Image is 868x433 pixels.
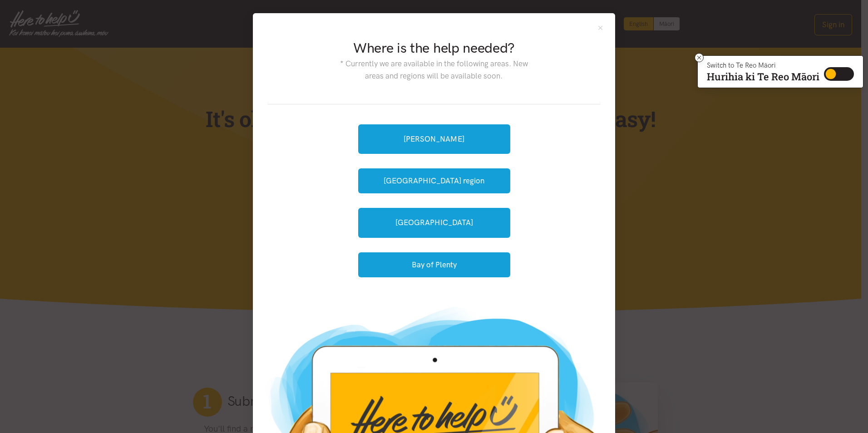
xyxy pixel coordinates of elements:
[358,252,510,277] button: Bay of Plenty
[335,58,532,82] p: * Currently we are available in the following areas. New areas and regions will be available soon.
[358,208,510,237] a: [GEOGRAPHIC_DATA]
[358,168,510,193] button: [GEOGRAPHIC_DATA] region
[597,24,604,32] button: Close
[707,73,819,81] p: Hurihia ki Te Reo Māori
[335,39,532,58] h2: Where is the help needed?
[707,63,819,68] p: Switch to Te Reo Māori
[358,124,510,154] a: [PERSON_NAME]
